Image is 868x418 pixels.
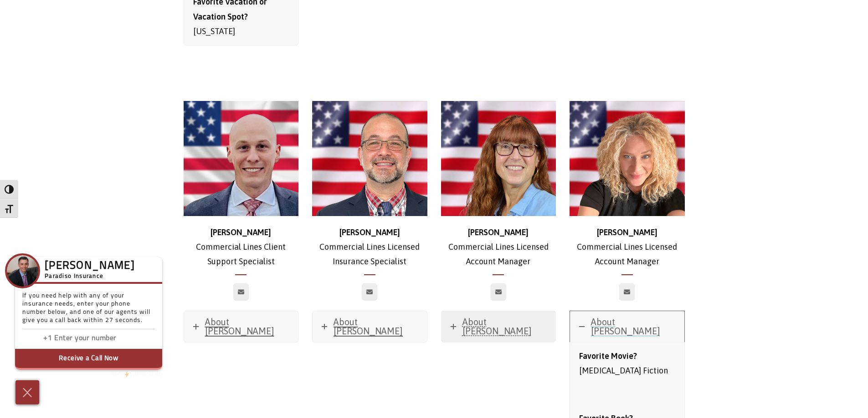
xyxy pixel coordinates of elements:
[112,372,162,377] a: We'rePowered by iconbyResponseiQ
[597,227,657,237] strong: [PERSON_NAME]
[184,225,299,269] p: Commercial Lines Client Support Specialist
[334,317,403,336] span: About [PERSON_NAME]
[570,225,685,269] p: Commercial Lines Licensed Account Manager
[579,349,675,378] p: [MEDICAL_DATA] Fiction
[7,255,38,287] img: Company Icon
[15,349,162,370] button: Receive a Call Now
[45,262,135,271] h3: [PERSON_NAME]
[184,101,299,216] img: michael 500x500
[441,225,556,269] p: Commercial Lines Licensed Account Manager
[45,272,135,282] h5: Paradiso Insurance
[442,311,556,342] a: About [PERSON_NAME]
[441,101,556,216] img: Carrie_500x500
[27,332,54,345] input: Enter country code
[112,372,135,377] span: We're by
[184,311,298,342] a: About [PERSON_NAME]
[579,351,637,361] strong: Favorite Movie?
[22,292,155,329] p: If you need help with any of your insurance needs, enter your phone number below, and one of our ...
[125,371,129,378] img: Powered by icon
[313,311,427,342] a: About [PERSON_NAME]
[570,311,684,342] a: About [PERSON_NAME]
[312,225,427,269] p: Commercial Lines Licensed Insurance Specialist
[339,227,400,237] strong: [PERSON_NAME]
[462,317,532,336] span: About [PERSON_NAME]
[312,101,427,216] img: Nick_500x500 (1)
[468,227,529,237] strong: [PERSON_NAME]
[211,227,271,237] strong: [PERSON_NAME]
[54,332,145,345] input: Enter phone number
[21,385,34,400] img: Cross icon
[570,101,685,216] img: Sabrina_500x500
[591,317,660,336] span: About [PERSON_NAME]
[205,317,274,336] span: About [PERSON_NAME]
